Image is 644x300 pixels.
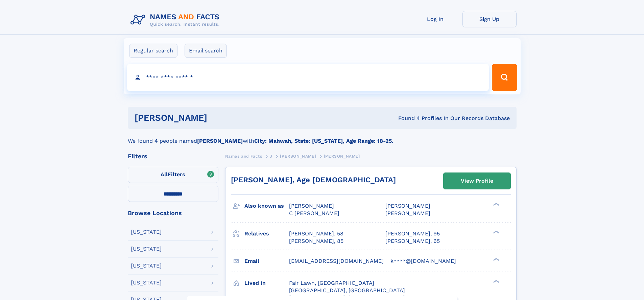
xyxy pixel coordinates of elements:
[303,115,510,122] div: Found 4 Profiles In Our Records Database
[408,11,462,27] a: Log In
[244,200,289,212] h3: Also known as
[244,255,289,267] h3: Email
[131,229,162,235] div: [US_STATE]
[280,152,316,160] a: [PERSON_NAME]
[127,64,489,91] input: search input
[444,173,510,189] a: View Profile
[161,171,168,178] span: All
[128,167,218,183] label: Filters
[289,280,374,286] span: Fair Lawn, [GEOGRAPHIC_DATA]
[385,237,440,245] a: [PERSON_NAME], 65
[128,210,218,216] div: Browse Locations
[492,279,500,283] div: ❯
[461,173,493,189] div: View Profile
[231,176,396,184] a: [PERSON_NAME], Age [DEMOGRAPHIC_DATA]
[135,114,303,122] h1: [PERSON_NAME]
[289,230,343,237] a: [PERSON_NAME], 58
[131,246,162,252] div: [US_STATE]
[270,152,272,160] a: J
[492,230,500,234] div: ❯
[462,11,517,27] a: Sign Up
[289,237,343,245] a: [PERSON_NAME], 85
[492,64,517,91] button: Search Button
[289,203,334,209] span: [PERSON_NAME]
[197,138,243,144] b: [PERSON_NAME]
[289,210,339,216] span: C [PERSON_NAME]
[254,138,392,144] b: City: Mahwah, State: [US_STATE], Age Range: 18-25
[225,152,262,160] a: Names and Facts
[289,258,384,264] span: [EMAIL_ADDRESS][DOMAIN_NAME]
[128,153,218,159] div: Filters
[244,277,289,289] h3: Lived in
[280,154,316,159] span: [PERSON_NAME]
[244,228,289,239] h3: Relatives
[270,154,272,159] span: J
[385,210,430,216] span: [PERSON_NAME]
[289,287,405,294] span: [GEOGRAPHIC_DATA], [GEOGRAPHIC_DATA]
[128,129,517,145] div: We found 4 people named with .
[385,203,430,209] span: [PERSON_NAME]
[385,230,440,237] a: [PERSON_NAME], 95
[131,280,162,285] div: [US_STATE]
[324,154,360,159] span: [PERSON_NAME]
[492,257,500,261] div: ❯
[129,44,177,58] label: Regular search
[128,11,225,29] img: Logo Names and Facts
[131,263,162,269] div: [US_STATE]
[185,44,227,58] label: Email search
[492,202,500,207] div: ❯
